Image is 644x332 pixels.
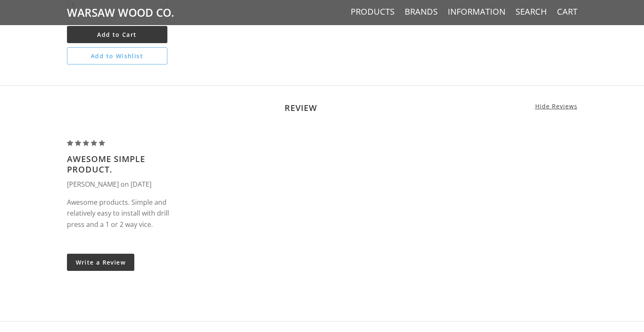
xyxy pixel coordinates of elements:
p: Awesome products. Simple and relatively easy to install with drill press and a 1 or 2 way vice. [67,197,182,230]
span: Hide Reviews [535,103,577,110]
a: Cart [557,6,577,17]
h3: Awesome simple product. [67,154,182,175]
button: Add to Cart [67,26,167,43]
span: [PERSON_NAME] on [DATE] [67,180,151,189]
a: Write a Review [67,254,135,271]
span: Add to Cart [97,31,136,39]
a: Products [351,6,395,17]
a: Search [516,6,547,17]
button: Add to Wishlist [67,47,167,64]
a: Brands [405,6,438,17]
a: Information [448,6,505,17]
h2: Review [67,103,577,113]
